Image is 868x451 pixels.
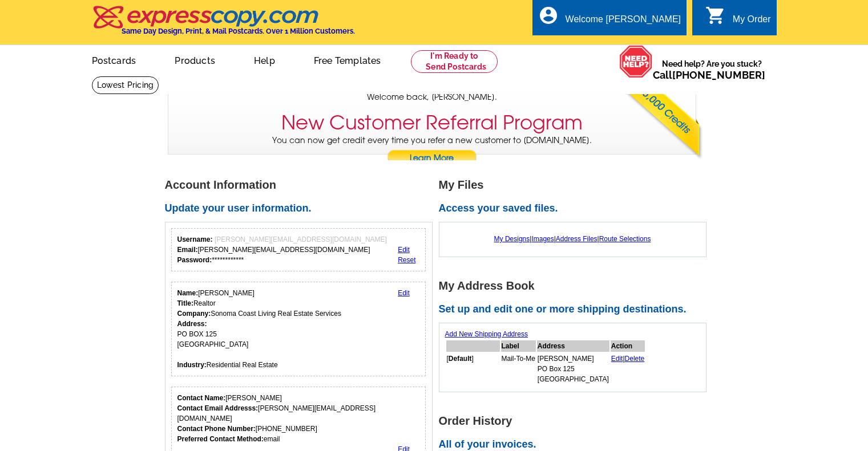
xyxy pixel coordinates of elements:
span: Need help? Are you stuck? [653,58,771,81]
div: My Order [733,14,771,30]
iframe: LiveChat chat widget [708,415,868,451]
th: Label [501,340,536,352]
strong: Contact Phone Number: [177,425,256,433]
strong: Preferred Contact Method: [177,435,264,443]
span: [PERSON_NAME][EMAIL_ADDRESS][DOMAIN_NAME] [215,235,387,243]
a: Same Day Design, Print, & Mail Postcards. Over 1 Million Customers. [92,14,355,35]
a: Address Files [556,235,597,243]
h2: Access your saved files. [439,202,713,215]
strong: Username: [177,235,213,243]
strong: Password: [177,256,212,264]
div: [PERSON_NAME] [PERSON_NAME][EMAIL_ADDRESS][DOMAIN_NAME] [PHONE_NUMBER] email [177,393,420,444]
div: Welcome [PERSON_NAME] [566,14,681,30]
a: Edit [611,355,623,363]
td: | [611,353,645,385]
i: shopping_cart [705,5,726,26]
th: Address [537,340,609,352]
img: help [619,45,653,78]
strong: Contact Email Addresss: [177,404,259,412]
a: My Designs [494,235,530,243]
td: [ ] [446,353,500,385]
a: Postcards [74,46,155,73]
strong: Title: [177,299,193,307]
a: shopping_cart My Order [705,13,771,27]
a: Add New Shipping Address [445,330,528,338]
h2: Update your user information. [165,202,439,215]
a: Edit [398,289,410,297]
a: Products [156,46,233,73]
div: Your personal details. [171,282,426,376]
h4: Same Day Design, Print, & Mail Postcards. Over 1 Million Customers. [122,27,355,35]
b: Default [449,355,472,363]
span: Welcome back, [PERSON_NAME]. [367,91,497,103]
strong: Address: [177,320,207,328]
h2: All of your invoices. [439,438,713,451]
th: Action [611,340,645,352]
a: Route Selections [599,235,651,243]
h1: Account Information [165,179,439,191]
a: [PHONE_NUMBER] [672,69,765,81]
h1: Order History [439,415,713,427]
i: account_circle [538,5,559,26]
td: [PERSON_NAME] PO Box 125 [GEOGRAPHIC_DATA] [537,353,609,385]
td: Mail-To-Me [501,353,536,385]
a: Reset [398,256,415,264]
div: | | | [445,228,700,250]
h1: My Files [439,179,713,191]
a: Edit [398,246,410,254]
h2: Set up and edit one or more shipping destinations. [439,303,713,316]
div: [PERSON_NAME] Realtor Sonoma Coast Living Real Estate Services PO BOX 125 [GEOGRAPHIC_DATA] Resid... [177,288,341,370]
a: Images [531,235,554,243]
span: Call [653,69,765,81]
a: Help [236,46,293,73]
p: You can now get credit every time you refer a new customer to [DOMAIN_NAME]. [168,135,696,167]
a: Delete [625,355,645,363]
a: Free Templates [296,46,399,73]
h3: New Customer Referral Program [281,111,583,135]
strong: Industry: [177,361,207,369]
strong: Company: [177,310,211,318]
div: Your login information. [171,228,426,271]
h1: My Address Book [439,280,713,292]
strong: Email: [177,246,198,254]
strong: Contact Name: [177,394,226,402]
a: Learn More [387,150,477,167]
strong: Name: [177,289,199,297]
